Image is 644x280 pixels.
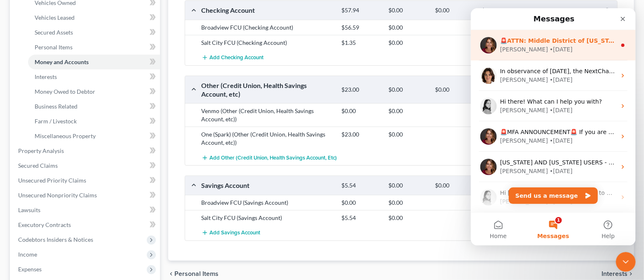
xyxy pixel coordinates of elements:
div: $0.00 [384,7,431,14]
div: Salt City FCU (Checking Account) [197,39,338,47]
a: Money and Accounts [28,55,160,69]
div: $0.00 [478,7,524,14]
div: $0.00 [384,214,431,222]
div: [PERSON_NAME] [29,159,77,167]
div: [PERSON_NAME] [29,67,77,76]
button: Help [110,204,165,237]
div: $0.00 [384,182,431,190]
span: Add Savings Account [210,230,261,236]
span: Hi there! What can I help you with? [29,90,131,97]
div: Other (Credit Union, Health Savings Account, etc) [197,81,338,99]
div: $0.00 [431,7,477,14]
span: Help [131,225,144,231]
div: Venmo (Other (Credit Union, Health Savings Account, etc)) [197,107,338,123]
div: • [DATE] [79,128,102,137]
span: Secured Assets [35,29,73,36]
div: • [DATE] [79,159,102,167]
a: Personal Items [28,40,160,55]
a: Executory Contracts [12,218,160,232]
div: $5.54 [338,214,384,222]
span: Property Analysis [18,147,64,154]
span: Money Owed to Debtor [35,88,95,95]
span: Unsecured Priority Claims [18,177,86,184]
i: chevron_right [628,271,634,277]
a: Business Related [28,99,160,114]
i: chevron_left [168,271,175,277]
span: Hi [PERSON_NAME]! I just wanted to make sure you can login correctly. Are you still having any tr... [29,181,448,188]
div: Savings Account [197,181,338,190]
span: Personal Items [35,44,73,51]
a: Lawsuits [12,203,160,218]
div: • [DATE] [79,67,102,76]
div: $0.00 [384,130,431,139]
img: Profile image for Emma [9,59,26,76]
button: Interests chevron_right [602,271,634,277]
button: Add Checking Account [202,50,264,65]
div: [PERSON_NAME] [29,98,77,106]
div: $0.00 [431,86,477,94]
div: $5.54 [338,182,384,190]
button: Add Other (Credit Union, Health Savings Account, etc) [202,150,337,165]
span: Interests [602,271,628,277]
div: $56.59 [338,23,384,32]
div: Salt City FCU (Savings Account) [197,214,338,222]
div: • [DATE] [79,98,102,106]
span: Miscellaneous Property [35,132,96,139]
div: Checking Account [197,6,338,14]
img: Profile image for Lindsey [9,181,26,197]
div: [PERSON_NAME] [29,37,77,46]
div: Broadview FCU (Checking Account) [197,23,338,32]
a: Vehicles Leased [28,10,160,25]
span: Income [18,251,37,258]
div: [PERSON_NAME] [29,189,77,198]
div: $23.00 [338,86,384,94]
img: Profile image for Lindsey [9,90,26,106]
button: Add Savings Account [202,225,261,241]
span: Farm / Livestock [35,118,77,125]
span: Money and Accounts [35,58,89,65]
span: Expenses [18,266,42,273]
div: $23.00 [338,130,384,139]
iframe: Intercom live chat [471,8,636,245]
span: Unsecured Nonpriority Claims [18,192,97,199]
span: Home [19,225,36,231]
img: Profile image for Katie [9,150,26,167]
a: Unsecured Nonpriority Claims [12,188,160,203]
button: Messages [55,204,110,237]
div: One (Spark) (Other (Credit Union, Health Savings Account, etc)) [197,130,338,147]
span: Add Checking Account [210,55,264,61]
span: Messages [66,225,98,231]
div: Broadview FCU (Savings Account) [197,199,338,207]
button: chevron_left Personal Items [168,271,219,277]
a: Property Analysis [12,143,160,158]
div: $1.35 [338,39,384,47]
span: Executory Contracts [18,221,71,228]
a: Unsecured Priority Claims [12,173,160,188]
span: Vehicles Leased [35,14,75,21]
a: Miscellaneous Property [28,129,160,143]
div: $0.00 [338,199,384,207]
span: Codebtors Insiders & Notices [18,236,93,243]
a: Secured Assets [28,25,160,40]
div: $0.00 [384,86,431,94]
span: Lawsuits [18,206,40,213]
span: Secured Claims [18,162,58,169]
button: Send us a message [38,179,127,196]
a: Secured Claims [12,158,160,173]
div: $0.00 [384,107,431,115]
div: $0.00 [384,39,431,47]
div: $0.00 [338,107,384,115]
a: Farm / Livestock [28,114,160,129]
div: [PERSON_NAME] [29,128,77,137]
span: Interests [35,73,57,80]
a: Interests [28,69,160,84]
span: Add Other (Credit Union, Health Savings Account, etc) [210,155,337,161]
a: Money Owed to Debtor [28,84,160,99]
span: Personal Items [175,271,219,277]
span: Business Related [35,103,78,110]
div: $0.00 [384,199,431,207]
img: Profile image for Katie [9,120,26,137]
div: $57.94 [338,7,384,14]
